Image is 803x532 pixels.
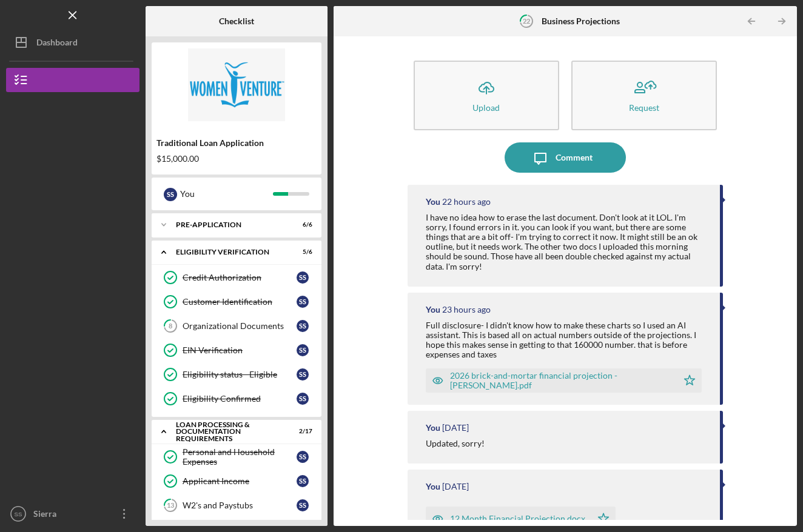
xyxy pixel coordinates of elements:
[183,370,297,379] div: Eligibility status - Eligible
[183,447,297,467] div: Personal and Household Expenses
[183,394,297,404] div: Eligibility Confirmed
[297,271,309,284] div: S S
[183,273,297,282] div: Credit Authorization
[164,188,177,201] div: S S
[183,476,297,486] div: Applicant Income
[442,482,469,491] time: 2025-10-08 20:33
[158,290,315,314] a: Customer IdentificationSS
[297,296,309,308] div: S S
[180,184,273,204] div: You
[158,493,315,517] a: 13W2's and PaystubsSS
[158,445,315,469] a: Personal and Household ExpensesSS
[169,322,172,330] tspan: 8
[426,321,708,359] div: Full disclosure- I didn't know how to make these charts so I used an AI assistant. This is based ...
[297,368,309,381] div: S S
[472,103,500,112] div: Upload
[505,142,626,173] button: Comment
[426,368,702,393] button: 2026 brick-and-mortar financial projection - [PERSON_NAME].pdf
[450,371,672,390] div: 2026 brick-and-mortar financial projection - [PERSON_NAME].pdf
[219,16,254,26] b: Checklist
[571,61,717,130] button: Request
[426,197,440,207] div: You
[183,500,297,510] div: W2's and Paystubs
[176,221,282,228] div: Pre-Application
[158,338,315,362] a: EIN VerificationSS
[426,305,440,314] div: You
[414,61,559,130] button: Upload
[297,475,309,487] div: S S
[152,48,321,121] img: Product logo
[6,30,139,55] button: Dashboard
[291,248,312,256] div: 5 / 6
[426,439,485,448] div: Updated, sorry!
[442,423,469,433] time: 2025-10-08 20:34
[176,248,282,256] div: Eligibility Verification
[297,499,309,511] div: S S
[426,507,616,531] button: 12 Month Financial Projection.docx
[6,502,139,526] button: SSSierra [PERSON_NAME]
[158,314,315,338] a: 8Organizational DocumentsSS
[450,514,585,524] div: 12 Month Financial Projection.docx
[426,213,708,271] div: I have no idea how to erase the last document. Don't look at it LOL. I'm sorry, I found errors in...
[158,265,315,290] a: Credit AuthorizationSS
[156,138,317,148] div: Traditional Loan Application
[291,428,312,435] div: 2 / 17
[297,320,309,332] div: S S
[426,423,440,433] div: You
[158,362,315,387] a: Eligibility status - EligibleSS
[556,142,593,173] div: Comment
[297,451,309,463] div: S S
[291,221,312,228] div: 6 / 6
[176,421,282,442] div: Loan Processing & Documentation Requirements
[442,305,491,314] time: 2025-10-13 13:08
[158,469,315,493] a: Applicant IncomeSS
[297,344,309,356] div: S S
[297,393,309,405] div: S S
[158,387,315,411] a: Eligibility ConfirmedSS
[183,345,297,355] div: EIN Verification
[629,103,659,112] div: Request
[183,321,297,331] div: Organizational Documents
[167,502,174,510] tspan: 13
[542,16,620,26] b: Business Projections
[36,30,78,58] div: Dashboard
[442,197,491,207] time: 2025-10-13 13:35
[156,154,317,164] div: $15,000.00
[15,511,22,517] text: SS
[426,482,440,491] div: You
[183,297,297,307] div: Customer Identification
[523,17,530,25] tspan: 22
